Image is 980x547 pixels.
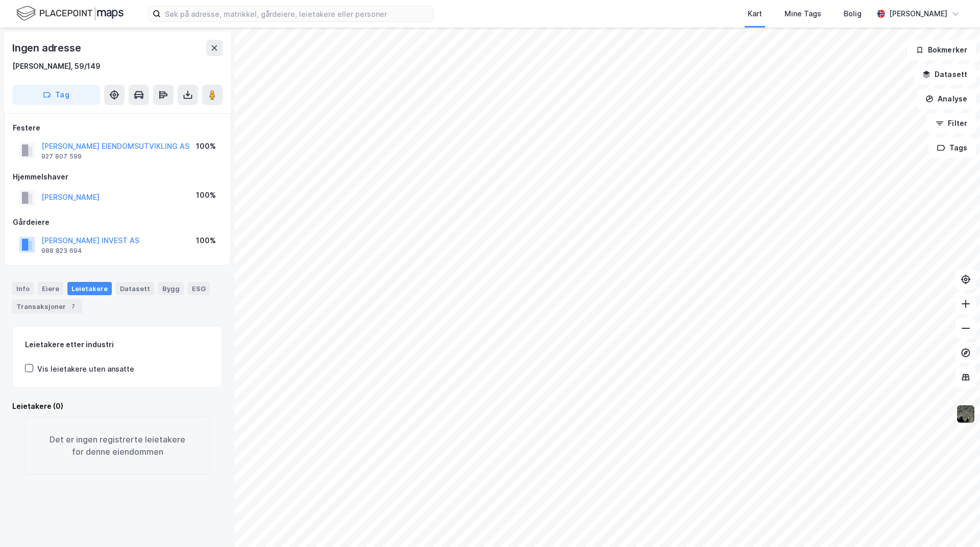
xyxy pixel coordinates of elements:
div: 927 807 599 [41,152,82,161]
input: Søk på adresse, matrikkel, gårdeiere, leietakere eller personer [161,6,433,21]
button: Tag [12,85,100,105]
div: Gårdeiere [13,216,222,228]
div: Det er ingen registrerte leietakere for denne eiendommen [24,416,210,475]
div: Bolig [844,8,862,20]
div: Leietakere (0) [12,400,223,412]
div: 7 [68,301,78,311]
img: 9k= [956,404,975,424]
div: 100% [196,235,216,247]
div: Transaksjoner [12,299,82,314]
div: 100% [196,189,216,201]
div: Ingen adresse [12,40,83,56]
div: Bygg [158,282,184,295]
button: Bokmerker [907,40,976,60]
button: Analyse [917,89,976,109]
div: Leietakere [67,282,112,295]
div: ESG [188,282,210,295]
div: Hjemmelshaver [13,171,222,183]
button: Datasett [914,64,976,85]
div: Festere [13,122,222,134]
button: Filter [927,113,976,134]
div: Vis leietakere uten ansatte [37,363,134,375]
button: Tags [928,138,976,158]
div: Kontrollprogram for chat [929,498,980,547]
div: [PERSON_NAME], 59/149 [12,60,101,72]
div: 100% [196,140,216,152]
img: logo.f888ab2527a4732fd821a326f86c7f29.svg [16,5,124,22]
div: Leietakere etter industri [25,338,210,351]
iframe: Chat Widget [929,498,980,547]
div: Info [12,282,34,295]
div: Kart [748,8,762,20]
div: Eiere [38,282,63,295]
div: 988 823 694 [41,247,82,255]
div: Mine Tags [785,8,821,20]
div: [PERSON_NAME] [889,8,947,20]
div: Datasett [116,282,154,295]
